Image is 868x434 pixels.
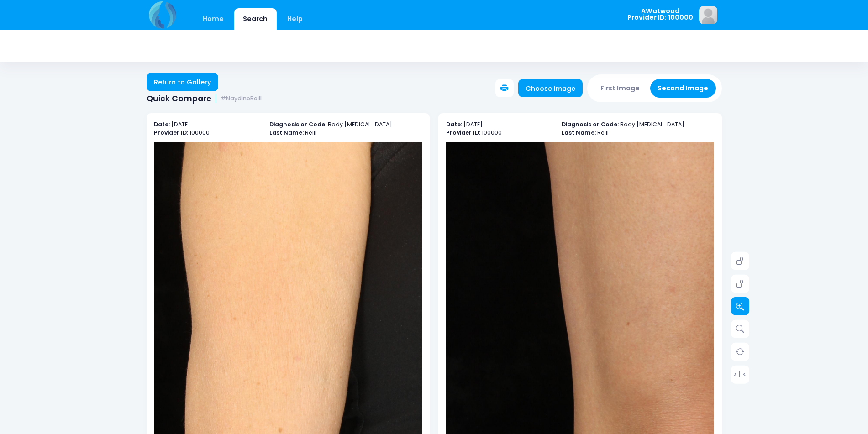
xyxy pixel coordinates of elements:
[446,129,553,137] p: 100000
[446,120,462,128] b: Date:
[562,129,596,136] b: Last Name:
[446,120,553,129] p: [DATE]
[562,129,715,137] p: Reill
[278,8,311,30] a: Help
[194,8,233,30] a: Home
[269,129,304,136] b: Last Name:
[562,120,619,128] b: Diagnosis or Code:
[221,95,262,102] small: #NaydineReill
[154,120,261,129] p: [DATE]
[627,8,693,21] span: AWatwood Provider ID: 100000
[269,129,422,137] p: Reill
[154,129,188,136] b: Provider ID:
[147,73,219,91] a: Return to Gallery
[650,79,716,98] button: Second Image
[269,120,326,128] b: Diagnosis or Code:
[699,6,717,24] img: image
[147,94,211,104] span: Quick Compare
[154,120,170,128] b: Date:
[269,120,422,129] p: Body [MEDICAL_DATA]
[234,8,277,30] a: Search
[446,129,480,136] b: Provider ID:
[731,365,749,383] a: > | <
[154,129,261,137] p: 100000
[518,79,583,97] a: Choose image
[593,79,647,98] button: First Image
[562,120,715,129] p: Body [MEDICAL_DATA]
